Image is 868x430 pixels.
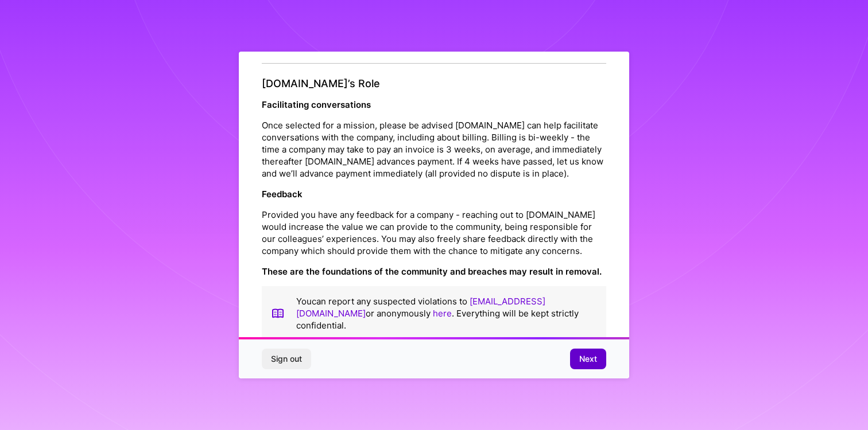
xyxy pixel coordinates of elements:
[262,189,303,200] strong: Feedback
[433,308,452,319] a: here
[262,99,371,110] strong: Facilitating conversations
[262,77,606,90] h4: [DOMAIN_NAME]’s Role
[262,209,606,257] p: Provided you have any feedback for a company - reaching out to [DOMAIN_NAME] would increase the v...
[271,295,285,331] img: book icon
[262,349,311,369] button: Sign out
[296,295,597,331] p: You can report any suspected violations to or anonymously . Everything will be kept strictly conf...
[262,266,602,277] strong: These are the foundations of the community and breaches may result in removal.
[271,353,302,365] span: Sign out
[262,119,606,179] p: Once selected for a mission, please be advised [DOMAIN_NAME] can help facilitate conversations wi...
[570,349,606,369] button: Next
[579,353,597,365] span: Next
[296,296,545,319] a: [EMAIL_ADDRESS][DOMAIN_NAME]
